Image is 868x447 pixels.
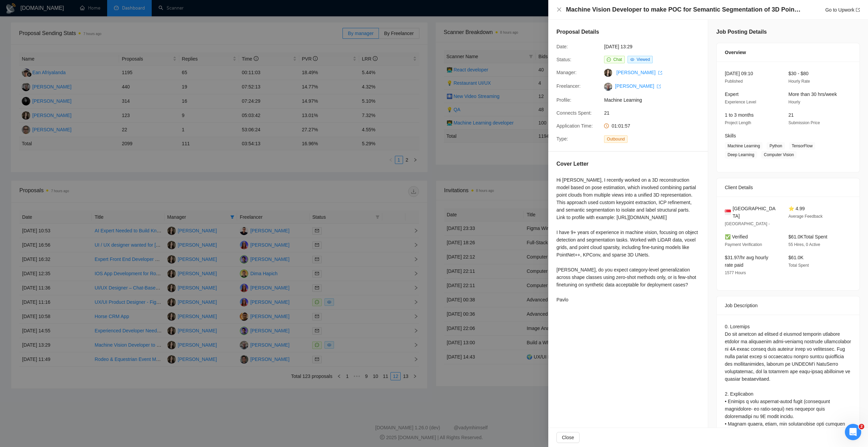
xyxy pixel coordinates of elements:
[604,109,706,117] span: 21
[788,100,800,104] span: Hourly
[613,57,622,62] span: Chat
[789,142,815,150] span: TensorFlow
[725,49,746,56] span: Overview
[556,160,588,168] h5: Cover Letter
[725,234,748,239] span: ✅ Verified
[725,79,743,84] span: Published
[725,92,738,97] span: Expert
[725,209,731,216] img: 🇸🇬
[788,92,837,97] span: More than 30 hrs/week
[788,263,809,268] span: Total Spent
[725,71,753,76] span: [DATE] 09:10
[725,151,757,159] span: Deep Learning
[725,133,736,138] span: Skills
[725,255,768,268] span: $31.97/hr avg hourly rate paid
[607,57,611,62] span: message
[761,151,797,159] span: Computer Vision
[556,28,599,36] h5: Proposal Details
[604,96,706,104] span: Machine Learning
[556,97,571,103] span: Profile:
[725,120,751,125] span: Project Length
[658,71,662,75] span: export
[725,221,770,226] span: [GEOGRAPHIC_DATA] -
[657,84,661,88] span: export
[566,5,801,14] h4: Machine Vision Developer to make POC for Semantic Segmentation of 3D Point Clouds
[556,7,562,12] span: close
[556,136,568,142] span: Type:
[788,112,794,118] span: 21
[788,120,820,125] span: Submission Price
[788,234,827,239] span: $61.0K Total Spent
[716,28,767,36] h5: Job Posting Details
[725,178,851,197] div: Client Details
[556,432,580,443] button: Close
[725,242,762,247] span: Payment Verification
[725,112,754,118] span: 1 to 3 months
[845,424,861,440] iframe: Intercom live chat
[725,270,746,275] span: 1577 Hours
[556,57,571,62] span: Status:
[556,70,577,75] span: Manager:
[604,83,612,91] img: c1bNrUOrIEmA2SDtewR3WpNv7SkIxnDdgK3S8ypKRFOUbGnZCdITuHNnm2tSkd8DQG
[556,7,562,13] button: Close
[556,110,592,116] span: Connects Spent:
[556,176,700,303] div: Hi [PERSON_NAME], I recently worked on a 3D reconstruction model based on pose estimation, which ...
[767,142,785,150] span: Python
[637,57,650,62] span: Viewed
[725,142,763,150] span: Machine Learning
[630,57,634,62] span: eye
[825,7,860,13] a: Go to Upworkexport
[604,43,706,50] span: [DATE] 13:29
[604,135,628,143] span: Outbound
[733,205,778,220] span: [GEOGRAPHIC_DATA]
[788,71,808,76] span: $30 - $80
[556,123,593,129] span: Application Time:
[615,83,661,89] a: [PERSON_NAME] export
[616,70,662,75] a: [PERSON_NAME] export
[788,242,820,247] span: 55 Hires, 0 Active
[856,8,860,12] span: export
[859,424,864,429] span: 2
[556,83,581,89] span: Freelancer:
[604,123,609,128] span: clock-circle
[562,434,574,441] span: Close
[788,79,810,84] span: Hourly Rate
[725,100,756,104] span: Experience Level
[788,206,805,211] span: ⭐ 4.99
[788,255,803,260] span: $61.0K
[725,296,851,315] div: Job Description
[556,44,568,49] span: Date:
[788,214,823,219] span: Average Feedback
[612,123,630,129] span: 01:01:57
